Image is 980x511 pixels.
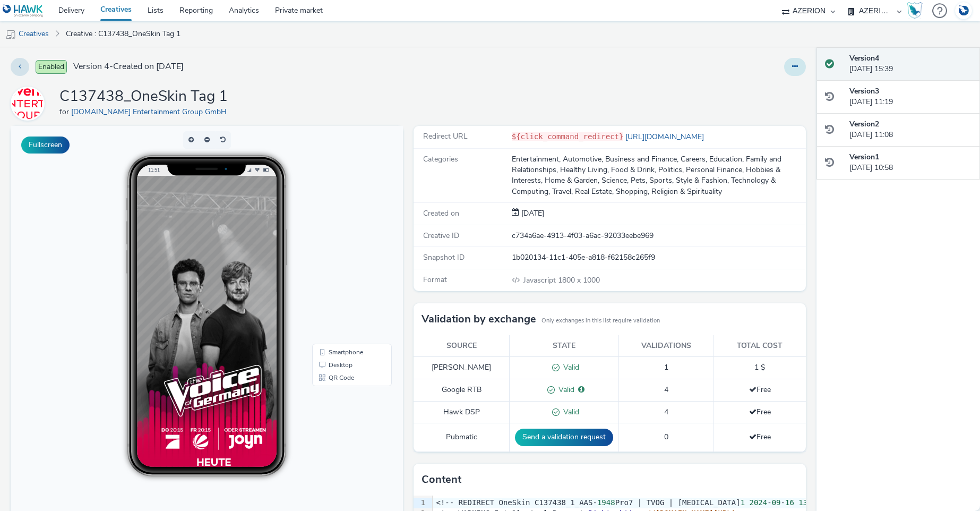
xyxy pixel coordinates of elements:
[71,107,231,117] a: [DOMAIN_NAME] Entertainment Group GmbH
[12,88,43,119] img: Seven.One Entertainment Group GmbH
[73,61,184,73] span: Version 4 - Created on [DATE]
[512,132,624,141] code: ${click_command_redirect}
[749,407,771,417] span: Free
[750,498,768,507] span: 2024
[597,498,615,507] span: 1948
[785,498,794,507] span: 16
[414,423,509,452] td: Pubmatic
[664,432,668,442] span: 0
[772,498,781,507] span: 09
[61,21,186,47] a: Creative : C137438_OneSkin Tag 1
[422,311,536,327] h3: Validation by exchange
[423,208,459,218] span: Created on
[59,107,71,117] span: for
[555,385,574,395] span: Valid
[414,401,509,423] td: Hawk DSP
[849,152,972,174] div: [DATE] 10:58
[414,357,509,379] td: [PERSON_NAME]
[318,249,343,255] span: QR Code
[137,41,149,47] span: 11:51
[523,275,558,285] span: Javascript
[423,252,465,262] span: Snapshot ID
[849,152,879,162] strong: Version 1
[512,154,805,198] div: Entertainment, Automotive, Business and Finance, Careers, Education, Family and Relationships, He...
[541,317,660,325] small: Only exchanges in this list require validation
[713,335,806,357] th: Total cost
[21,137,70,154] button: Fullscreen
[11,98,49,108] a: Seven.One Entertainment Group GmbH
[423,231,459,241] span: Creative ID
[433,498,866,508] div: <!-- REDIRECT OneSkin C137438_1_AAS- Pro7 | TVOG | [MEDICAL_DATA] - - : : UTC -->
[849,86,879,96] strong: Version 3
[36,60,67,74] span: Enabled
[522,275,600,285] span: 1800 x 1000
[849,53,879,63] strong: Version 4
[414,335,509,357] th: Source
[423,275,447,285] span: Format
[318,236,342,242] span: Desktop
[422,472,461,488] h3: Content
[749,385,771,395] span: Free
[414,379,509,401] td: Google RTB
[512,252,805,263] div: 1b020134-11c1-405e-a818-f62158c265f9
[59,87,231,107] h1: C137438_OneSkin Tag 1
[509,335,618,357] th: State
[741,498,745,507] span: 1
[423,154,458,164] span: Categories
[318,223,353,229] span: Smartphone
[304,233,379,245] li: Desktop
[423,131,468,141] span: Redirect URL
[754,362,765,372] span: 1 $
[664,362,668,372] span: 1
[304,220,379,233] li: Smartphone
[519,208,544,219] div: Creation 12 September 2024, 10:58
[519,208,544,218] span: [DATE]
[907,2,927,19] a: Hawk Academy
[512,231,805,241] div: c734a6ae-4913-4f03-a6ac-92033eebe969
[560,407,579,417] span: Valid
[849,86,972,108] div: [DATE] 11:19
[304,245,379,258] li: QR Code
[956,2,972,20] img: Account DE
[849,119,879,129] strong: Version 2
[3,4,44,18] img: undefined Logo
[414,498,427,508] div: 1
[664,385,668,395] span: 4
[664,407,668,417] span: 4
[849,119,972,141] div: [DATE] 11:08
[907,2,923,19] img: Hawk Academy
[515,429,613,446] button: Send a validation request
[560,362,579,372] span: Valid
[849,53,972,75] div: [DATE] 15:39
[798,498,807,507] span: 13
[623,132,708,142] a: [URL][DOMAIN_NAME]
[618,335,713,357] th: Validations
[749,432,771,442] span: Free
[5,29,16,40] img: mobile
